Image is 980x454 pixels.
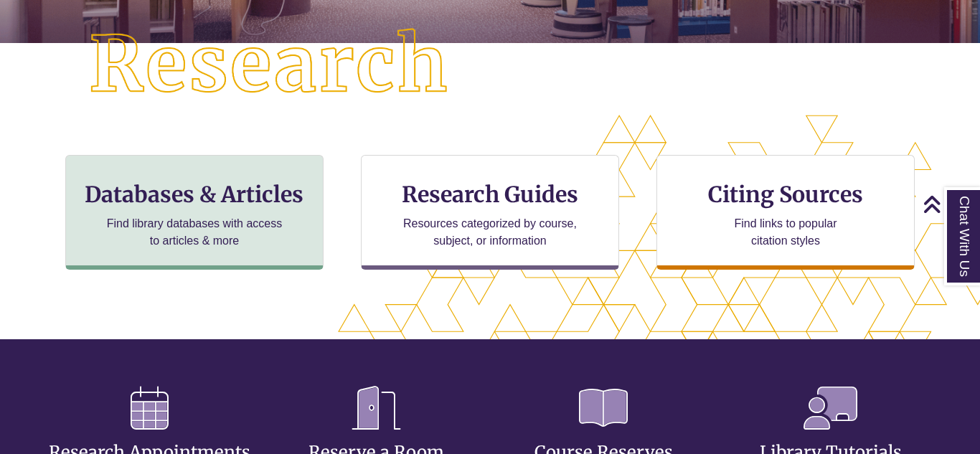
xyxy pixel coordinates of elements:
[65,155,324,270] a: Databases & Articles Find library databases with access to articles & more
[656,155,915,270] a: Citing Sources Find links to popular citation styles
[923,194,976,214] a: Back to Top
[101,215,288,250] p: Find library databases with access to articles & more
[397,215,584,250] p: Resources categorized by course, subject, or information
[373,181,607,208] h3: Research Guides
[716,215,856,250] p: Find links to popular citation styles
[361,155,619,270] a: Research Guides Resources categorized by course, subject, or information
[77,181,311,208] h3: Databases & Articles
[698,181,873,208] h3: Citing Sources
